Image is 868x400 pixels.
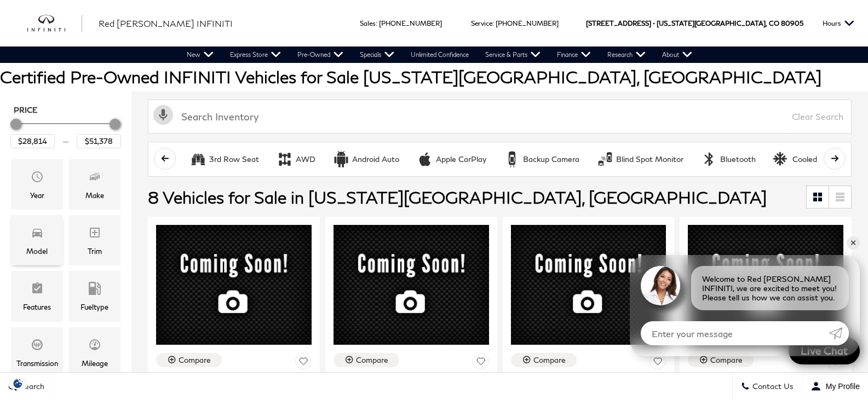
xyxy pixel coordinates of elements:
a: infiniti [27,15,82,32]
a: Red [PERSON_NAME] INFINITI [99,17,233,30]
input: Search Inventory [148,100,852,134]
button: Blind Spot MonitorBlind Spot Monitor [591,148,689,171]
div: Bluetooth [720,154,756,164]
button: AWDAWD [271,148,321,171]
a: [PHONE_NUMBER] [496,19,559,27]
span: Red [PERSON_NAME] INFINITI [99,18,233,28]
a: [PHONE_NUMBER] [379,19,442,27]
span: : [376,19,377,27]
div: TransmissionTransmission [11,327,63,378]
div: Backup Camera [504,151,520,167]
div: Price [10,115,121,148]
div: ModelModel [11,215,63,265]
img: INFINITI [27,15,82,32]
input: Minimum [10,134,55,148]
span: My Profile [821,382,860,391]
input: Maximum [77,134,121,148]
div: Year [30,189,44,201]
div: 3rd Row Seat [209,154,259,164]
div: Model [26,245,48,257]
a: Finance [549,47,599,63]
span: Sales [360,19,376,27]
button: scroll left [154,148,176,170]
button: BluetoothBluetooth [695,148,762,171]
button: scroll right [824,148,846,170]
a: New [179,47,222,63]
img: Opt-Out Icon [5,378,31,389]
section: Click to Open Cookie Consent Modal [5,378,31,389]
div: Minimum Price [10,119,21,130]
div: AWD [277,151,293,167]
div: Bluetooth [701,151,717,167]
img: 2022 INFINITI QX60 LUXE [511,225,666,345]
button: Compare Vehicle [511,353,577,367]
div: Compare [179,355,211,365]
a: [STREET_ADDRESS] • [US_STATE][GEOGRAPHIC_DATA], CO 80905 [586,19,803,27]
button: Compare Vehicle [156,353,222,367]
div: Compare [356,355,388,365]
button: Compare Vehicle [688,353,754,367]
div: Android Auto [333,151,349,167]
span: 8 Vehicles for Sale in [US_STATE][GEOGRAPHIC_DATA], [GEOGRAPHIC_DATA] [148,187,767,207]
div: YearYear [11,159,63,210]
span: Search [17,382,44,391]
div: Blind Spot Monitor [616,154,683,164]
div: Cooled Seats [792,154,840,164]
span: Transmission [31,335,44,357]
span: Model [31,223,44,245]
img: 2021 INFINITI QX50 ESSENTIAL [334,225,489,345]
button: Compare Vehicle [334,353,399,367]
div: TrimTrim [68,215,120,265]
div: Compare [533,355,566,365]
a: Unlimited Confidence [403,47,477,63]
div: Features [23,301,51,313]
div: AWD [296,154,315,164]
img: 2024 INFINITI QX55 SENSORY [688,225,843,345]
nav: Main Navigation [179,47,700,63]
div: MileageMileage [68,327,120,378]
span: Mileage [88,335,101,357]
div: MakeMake [68,159,120,210]
a: Research [599,47,654,63]
div: FeaturesFeatures [11,271,63,321]
a: About [654,47,700,63]
div: Mileage [82,357,108,369]
button: Backup CameraBackup Camera [498,148,585,171]
button: Save Vehicle [295,353,312,373]
button: Apple CarPlayApple CarPlay [411,148,492,171]
button: Cooled SeatsCooled Seats [767,148,846,171]
div: FueltypeFueltype [68,271,120,321]
span: Service [471,19,492,27]
div: 3rd Row Seat [190,151,206,167]
a: Specials [352,47,403,63]
img: Agent profile photo [641,266,680,305]
input: Enter your message [641,321,829,345]
div: Maximum Price [110,119,120,130]
div: Compare [710,355,743,365]
a: Express Store [222,47,289,63]
div: Transmission [16,357,58,369]
div: Apple CarPlay [436,154,486,164]
div: Welcome to Red [PERSON_NAME] INFINITI, we are excited to meet you! Please tell us how we can assi... [691,266,849,310]
h5: Price [14,105,118,115]
button: 3rd Row Seat3rd Row Seat [184,148,265,171]
img: 2021 INFINITI QX50 ESSENTIAL [156,225,312,345]
div: Apple CarPlay [417,151,433,167]
span: Trim [88,223,101,245]
span: : [492,19,494,27]
div: Trim [88,245,102,257]
span: Year [31,167,44,189]
span: Make [88,167,101,189]
span: Fueltype [88,279,101,301]
div: Cooled Seats [773,151,790,167]
a: Pre-Owned [289,47,352,63]
a: Submit [829,321,849,345]
div: Android Auto [352,154,399,164]
div: Blind Spot Monitor [597,151,613,167]
div: Make [85,189,104,201]
button: Save Vehicle [473,353,489,373]
button: Save Vehicle [649,353,666,373]
span: Contact Us [750,382,794,391]
svg: Click to toggle on voice search [153,105,173,125]
button: Android AutoAndroid Auto [327,148,405,171]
